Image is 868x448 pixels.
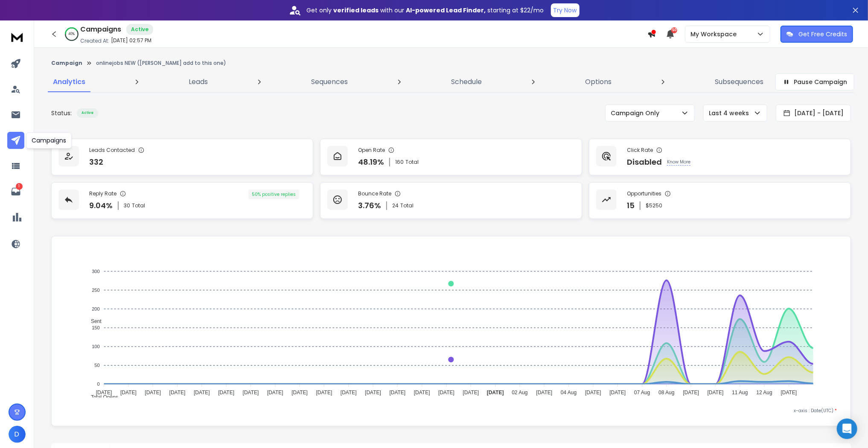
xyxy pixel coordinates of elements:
[365,390,381,396] tspan: [DATE]
[89,200,113,212] p: 9.04 %
[781,390,797,396] tspan: [DATE]
[80,24,121,35] h1: Campaigns
[683,390,699,396] tspan: [DATE]
[26,132,72,148] div: Campaigns
[710,72,769,92] a: Subsequences
[358,147,385,154] p: Open Rate
[395,159,404,166] span: 160
[65,407,837,414] p: x-axis : Date(UTC)
[627,147,653,154] p: Click Rate
[92,288,99,293] tspan: 250
[580,72,617,92] a: Options
[48,72,90,92] a: Analytics
[189,77,208,87] p: Leads
[634,390,650,396] tspan: 07 Aug
[307,6,544,15] p: Get only with our starting at $22/mo
[84,394,118,400] span: Total Opens
[9,426,26,443] button: D
[316,390,332,396] tspan: [DATE]
[667,159,690,166] p: Know More
[400,202,414,209] span: Total
[781,26,853,43] button: Get Free Credits
[553,6,577,15] p: Try Now
[94,363,99,368] tspan: 50
[89,190,117,197] p: Reply Rate
[218,390,234,396] tspan: [DATE]
[627,190,661,197] p: Opportunities
[291,390,308,396] tspan: [DATE]
[659,390,675,396] tspan: 08 Aug
[184,72,213,92] a: Leads
[89,156,103,168] p: 332
[610,390,626,396] tspan: [DATE]
[463,390,479,396] tspan: [DATE]
[671,27,677,33] span: 50
[311,77,348,87] p: Sequences
[708,390,724,396] tspan: [DATE]
[145,390,161,396] tspan: [DATE]
[589,182,851,219] a: Opportunities15$5250
[627,200,635,212] p: 15
[358,190,391,197] p: Bounce Rate
[709,109,752,117] p: Last 4 weeks
[392,202,399,209] span: 24
[646,202,662,209] p: $ 5250
[53,77,85,87] p: Analytics
[243,390,259,396] tspan: [DATE]
[92,306,99,311] tspan: 200
[80,38,109,44] p: Created At:
[96,390,112,396] tspan: [DATE]
[512,390,527,396] tspan: 02 Aug
[561,390,577,396] tspan: 04 Aug
[487,390,504,396] tspan: [DATE]
[406,6,486,15] strong: AI-powered Lead Finder,
[92,344,99,349] tspan: 100
[84,318,102,324] span: Sent
[837,419,857,439] div: Open Intercom Messenger
[358,200,381,212] p: 3.76 %
[320,182,582,219] a: Bounce Rate3.76%24Total
[111,37,151,44] p: [DATE] 02:57 PM
[585,77,612,87] p: Options
[551,3,580,17] button: Try Now
[589,139,851,175] a: Click RateDisabledKnow More
[798,30,847,38] p: Get Free Credits
[89,147,135,154] p: Leads Contacted
[776,105,851,122] button: [DATE] - [DATE]
[194,390,210,396] tspan: [DATE]
[451,77,482,87] p: Schedule
[334,6,379,15] strong: verified leads
[732,390,748,396] tspan: 11 Aug
[627,156,662,168] p: Disabled
[169,390,185,396] tspan: [DATE]
[267,390,283,396] tspan: [DATE]
[9,29,26,45] img: logo
[358,156,384,168] p: 48.19 %
[611,109,663,117] p: Campaign Only
[51,182,313,219] a: Reply Rate9.04%30Total50% positive replies
[69,32,75,37] p: 40 %
[536,390,553,396] tspan: [DATE]
[97,381,99,387] tspan: 0
[92,325,99,330] tspan: 150
[120,390,137,396] tspan: [DATE]
[775,73,854,90] button: Pause Campaign
[126,24,153,35] div: Active
[16,183,23,190] p: 1
[405,159,419,166] span: Total
[757,390,772,396] tspan: 12 Aug
[306,72,353,92] a: Sequences
[438,390,454,396] tspan: [DATE]
[585,390,601,396] tspan: [DATE]
[51,139,313,175] a: Leads Contacted332
[248,189,299,199] div: 50 % positive replies
[92,269,99,274] tspan: 300
[690,30,740,38] p: My Workspace
[124,202,130,209] span: 30
[390,390,406,396] tspan: [DATE]
[715,77,763,87] p: Subsequences
[320,139,582,175] a: Open Rate48.19%160Total
[77,108,98,118] div: Active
